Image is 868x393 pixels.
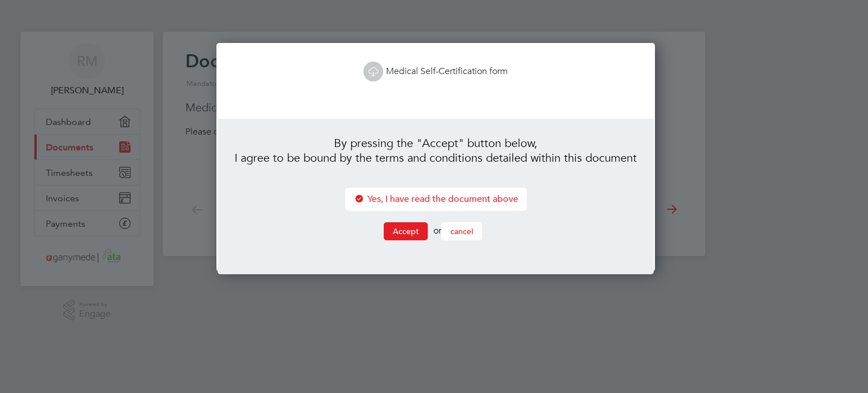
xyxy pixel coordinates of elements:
[441,222,482,240] button: cancel
[363,66,508,77] a: Medical Self-Certification form
[384,222,428,240] button: Accept
[235,136,637,176] li: By pressing the "Accept" button below, I agree to be bound by the terms and conditions detailed w...
[345,188,527,211] li: Yes, I have read the document above
[235,222,637,252] li: or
